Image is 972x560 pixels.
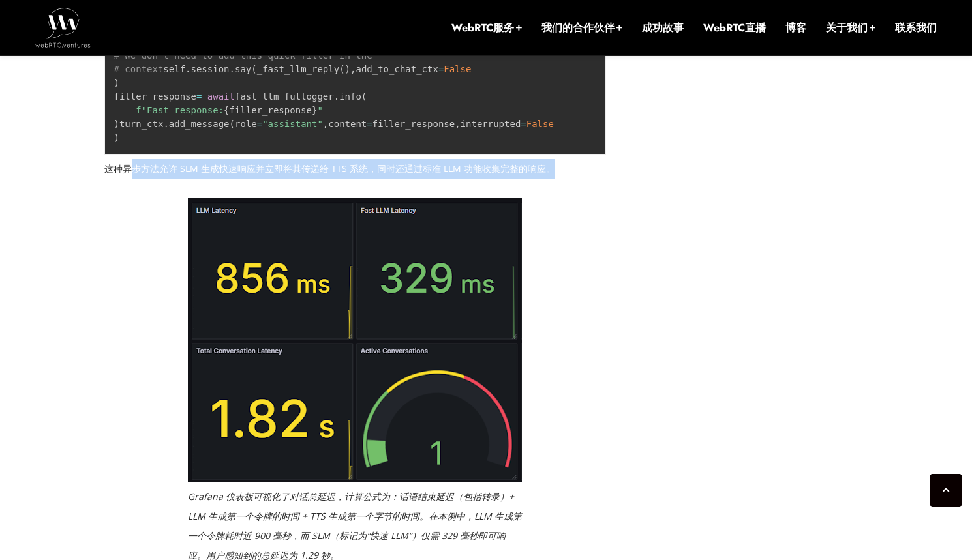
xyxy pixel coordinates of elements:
span: " [317,105,322,115]
a: 联系我们 [895,21,937,35]
span: , [350,64,356,74]
span: = [257,119,262,129]
span: await [207,91,235,102]
span: # We don't need to add this quick filler in the [114,50,372,61]
span: f"Fast response: [136,105,224,115]
span: "assistant" [262,119,323,129]
span: } [312,105,317,115]
font: 关于我们 [826,20,868,35]
span: ) [114,78,119,88]
a: WebRTC直播 [703,21,766,35]
img: WebRTC.ventures [35,8,91,47]
a: 成功故事 [642,21,684,35]
span: = [367,119,372,129]
a: 博客 [785,21,806,35]
span: { [224,105,229,115]
span: , [455,119,460,129]
span: = [196,91,202,102]
span: filler_response [224,105,317,115]
span: False [444,64,471,74]
span: . [185,64,190,74]
span: = [521,119,526,129]
font: WebRTC服务 [451,20,514,35]
font: 我们的合作伙伴 [541,20,615,35]
span: ) [114,132,119,143]
span: . [334,91,339,102]
span: ( [251,64,256,74]
span: False [526,119,554,129]
a: WebRTC服务 [451,21,522,35]
span: ( [339,64,344,74]
span: ( [230,119,235,129]
font: 这种异步方法允许 SLM 生成快速响应并立即将其传递给 TTS 系统，同时还通过标准 LLM 功能收集完整的响应。 [104,162,555,175]
span: , [323,119,328,129]
span: # context [114,64,164,74]
span: ) [345,64,350,74]
span: = [438,64,444,74]
img: Grafana 仪表板可视化总对话延迟 [188,198,522,482]
span: ) [114,119,119,129]
a: 关于我们 [826,21,875,35]
span: . [230,64,235,74]
span: . [163,119,168,129]
span: ( [361,91,367,102]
